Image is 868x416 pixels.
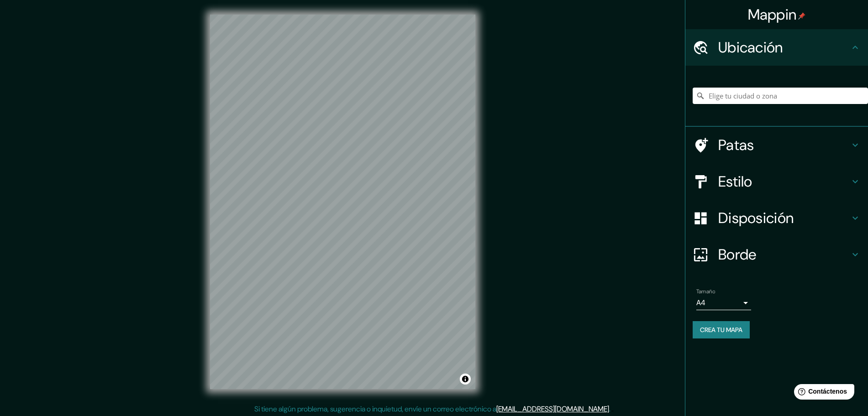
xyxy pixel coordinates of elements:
[685,127,868,163] div: Patas
[693,321,750,338] button: Crea tu mapa
[460,374,471,385] button: Activar o desactivar atribución
[685,200,868,236] div: Disposición
[612,404,614,414] font: .
[610,404,612,414] font: .
[718,172,752,191] font: Estilo
[700,326,742,334] font: Crea tu mapa
[496,404,609,414] a: [EMAIL_ADDRESS][DOMAIN_NAME]
[718,245,757,264] font: Borde
[718,38,783,57] font: Ubicación
[685,29,868,66] div: Ubicación
[798,12,805,20] img: pin-icon.png
[685,163,868,200] div: Estilo
[718,208,794,228] font: Disposición
[696,298,705,307] font: A4
[609,404,610,414] font: .
[254,404,496,414] font: Si tiene algún problema, sugerencia o inquietud, envíe un correo electrónico a
[685,236,868,273] div: Borde
[718,135,754,155] font: Patas
[696,288,715,295] font: Tamaño
[693,88,868,104] input: Elige tu ciudad o zona
[787,380,858,406] iframe: Lanzador de widgets de ayuda
[210,15,475,389] canvas: Mapa
[696,296,751,310] div: A4
[748,5,797,24] font: Mappin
